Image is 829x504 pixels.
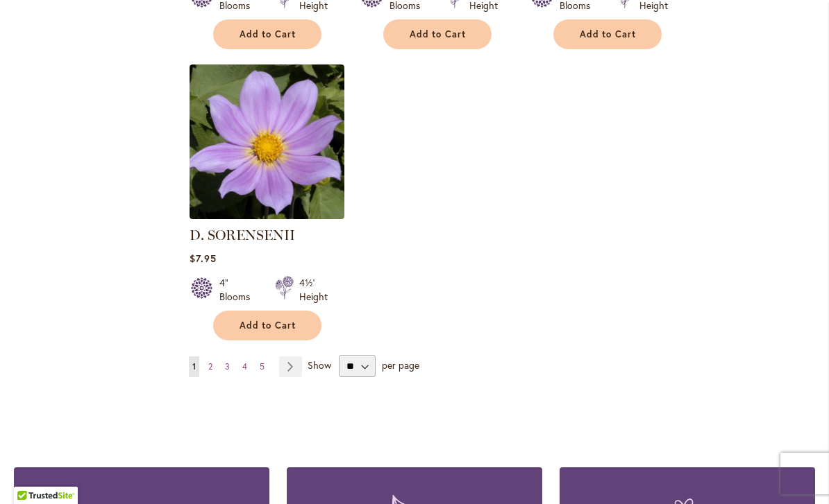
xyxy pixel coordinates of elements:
[10,455,49,494] iframe: Launch Accessibility Center
[213,19,321,49] button: Add to Cart
[192,361,196,372] span: 1
[208,361,212,372] span: 2
[221,356,233,377] a: 3
[190,227,295,243] a: D. SORENSENII
[239,356,251,377] a: 4
[410,28,467,40] span: Add to Cart
[299,276,328,304] div: 4½' Height
[190,209,344,222] a: D. SORENSENII
[240,28,296,40] span: Add to Cart
[219,276,258,304] div: 4" Blooms
[553,19,662,49] button: Add to Cart
[190,252,217,265] span: $7.95
[242,361,247,372] span: 4
[383,19,492,49] button: Add to Cart
[256,356,268,377] a: 5
[225,361,230,372] span: 3
[190,64,344,219] img: D. SORENSENII
[205,356,216,377] a: 2
[240,320,296,331] span: Add to Cart
[382,358,419,372] span: per page
[580,28,637,40] span: Add to Cart
[308,358,331,372] span: Show
[260,361,265,372] span: 5
[213,311,321,340] button: Add to Cart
